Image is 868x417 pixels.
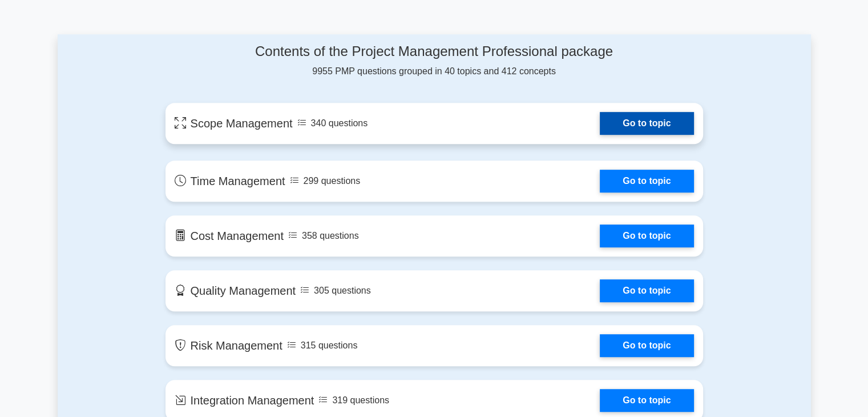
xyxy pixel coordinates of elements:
a: Go to topic [600,279,693,302]
a: Go to topic [600,224,693,247]
div: 9955 PMP questions grouped in 40 topics and 412 concepts [165,43,703,78]
a: Go to topic [600,334,693,357]
a: Go to topic [600,112,693,135]
h4: Contents of the Project Management Professional package [165,43,703,60]
a: Go to topic [600,170,693,193]
a: Go to topic [600,389,693,412]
